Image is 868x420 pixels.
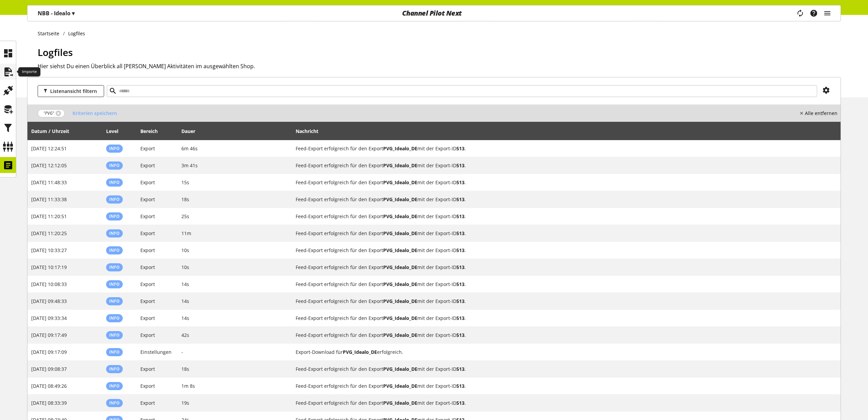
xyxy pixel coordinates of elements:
span: Info [109,230,120,236]
span: ▾ [72,9,75,17]
b: 513 [456,179,465,186]
span: Info [109,179,120,185]
span: Export [140,230,155,236]
b: PVG_Idealo_DE [343,349,377,355]
h2: Feed-Export erfolgreich für den Export PVG_Idealo_DE mit der Export-ID 513. [296,162,824,169]
span: 18s [181,366,189,372]
span: 14s [181,298,189,304]
b: 513 [456,162,465,169]
h2: Feed-Export erfolgreich für den Export PVG_Idealo_DE mit der Export-ID 513. [296,230,824,237]
span: Info [109,196,120,202]
span: Export [140,162,155,169]
b: 513 [456,264,465,270]
span: Export [140,145,155,152]
span: Info [109,383,120,389]
nobr: Alle entfernen [805,110,837,117]
span: 42s [181,332,189,338]
h2: Hier siehst Du einen Überblick all [PERSON_NAME] Aktivitäten im ausgewählten Shop. [38,62,841,70]
span: [DATE] 11:20:25 [31,230,67,236]
span: [DATE] 10:08:33 [31,281,67,287]
h2: Feed-Export erfolgreich für den Export PVG_Idealo_DE mit der Export-ID 513. [296,179,824,186]
span: [DATE] 09:08:37 [31,366,67,372]
h2: Feed-Export erfolgreich für den Export PVG_Idealo_DE mit der Export-ID 513. [296,213,824,220]
span: [DATE] 12:12:05 [31,162,67,169]
button: Kriterien speichern [67,107,122,119]
b: 513 [456,332,465,338]
span: [DATE] 08:33:39 [31,400,67,406]
nav: main navigation [27,5,841,21]
h2: Feed-Export erfolgreich für den Export PVG_Idealo_DE mit der Export-ID 513. [296,331,824,339]
b: 513 [456,247,465,253]
span: Kriterien speichern [73,110,117,117]
b: 513 [456,145,465,152]
b: 513 [456,366,465,372]
span: 11m [181,230,191,236]
b: PVG_Idealo_DE [383,315,417,321]
span: Export [140,213,155,219]
span: [DATE] 11:33:38 [31,196,67,203]
span: 14s [181,315,189,321]
span: Info [109,163,120,168]
span: Export [140,281,155,287]
div: Datum / Uhrzeit [31,128,76,135]
b: 513 [456,281,465,287]
span: Export [140,315,155,321]
span: Export [140,264,155,270]
span: [DATE] 09:17:49 [31,332,67,338]
span: Info [109,298,120,304]
b: PVG_Idealo_DE [383,145,417,152]
b: PVG_Idealo_DE [383,366,417,372]
span: Info [109,247,120,253]
span: Export [140,196,155,203]
b: PVG_Idealo_DE [383,281,417,287]
span: Info [109,400,120,406]
span: Info [109,349,120,355]
span: Listenansicht filtern [50,88,97,95]
a: Startseite [38,30,63,37]
span: [DATE] 08:49:26 [31,383,67,389]
span: [DATE] 11:48:33 [31,179,67,186]
b: PVG_Idealo_DE [383,213,417,219]
h2: Feed-Export erfolgreich für den Export PVG_Idealo_DE mit der Export-ID 513. [296,314,824,322]
h2: Feed-Export erfolgreich für den Export PVG_Idealo_DE mit der Export-ID 513. [296,382,824,389]
b: PVG_Idealo_DE [383,247,417,253]
span: Info [109,315,120,321]
span: [DATE] 09:33:34 [31,315,67,321]
h2: Feed-Export erfolgreich für den Export PVG_Idealo_DE mit der Export-ID 513. [296,247,824,254]
b: 513 [456,400,465,406]
b: PVG_Idealo_DE [383,400,417,406]
h2: Feed-Export erfolgreich für den Export PVG_Idealo_DE mit der Export-ID 513. [296,399,824,406]
span: Info [109,332,120,338]
span: Export [140,179,155,186]
h2: Feed-Export erfolgreich für den Export PVG_Idealo_DE mit der Export-ID 513. [296,281,824,288]
div: Bereich [140,128,164,135]
span: 19s [181,400,189,406]
h2: Feed-Export erfolgreich für den Export PVG_Idealo_DE mit der Export-ID 513. [296,264,824,271]
span: 6m 46s [181,145,198,152]
b: 513 [456,213,465,219]
b: 513 [456,383,465,389]
span: [DATE] 10:17:19 [31,264,67,270]
span: Info [109,366,120,372]
span: Info [109,264,120,270]
b: PVG_Idealo_DE [383,179,417,186]
b: PVG_Idealo_DE [383,264,417,270]
p: NBB - Idealo [38,9,75,17]
span: 18s [181,196,189,203]
span: Export [140,366,155,372]
span: Logfiles [38,46,73,59]
b: PVG_Idealo_DE [383,332,417,338]
span: [DATE] 09:48:33 [31,298,67,304]
span: Einstellungen [140,349,172,355]
b: PVG_Idealo_DE [383,383,417,389]
span: Export [140,298,155,304]
button: Listenansicht filtern [38,85,104,97]
div: Importe [18,67,40,77]
b: 513 [456,298,465,304]
b: PVG_Idealo_DE [383,230,417,236]
span: [DATE] 10:33:27 [31,247,67,253]
span: 25s [181,213,189,219]
span: [DATE] 09:17:09 [31,349,67,355]
b: PVG_Idealo_DE [383,298,417,304]
span: 14s [181,281,189,287]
